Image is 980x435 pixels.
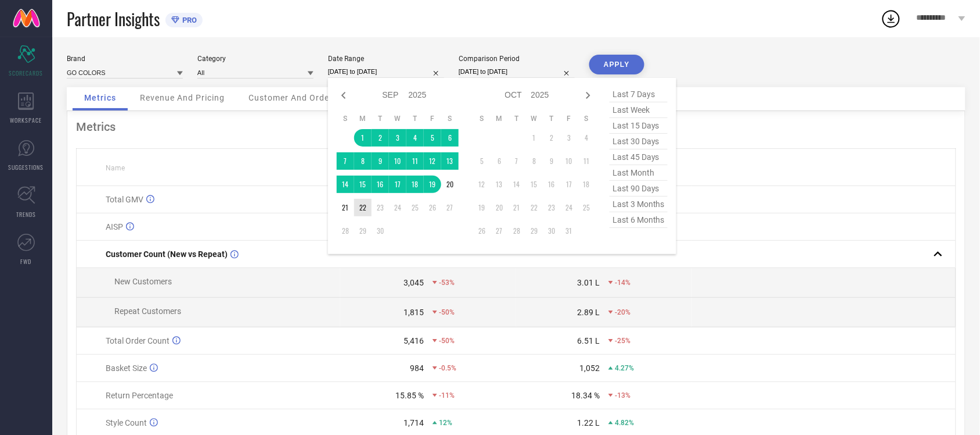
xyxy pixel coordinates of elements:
[372,114,389,123] th: Tuesday
[354,152,372,170] td: Mon Sep 08 2025
[179,16,197,24] span: PRO
[403,278,424,287] div: 3,045
[543,199,560,216] td: Thu Oct 23 2025
[578,129,595,147] td: Sat Oct 04 2025
[372,222,389,240] td: Tue Sep 30 2025
[543,222,560,240] td: Thu Oct 30 2025
[337,199,354,216] td: Sun Sep 21 2025
[577,418,600,427] div: 1.22 L
[389,176,406,193] td: Wed Sep 17 2025
[610,87,668,102] span: last 7 days
[337,88,351,102] div: Previous month
[560,129,578,147] td: Fri Oct 03 2025
[441,114,459,123] th: Saturday
[615,391,630,400] span: -13%
[328,55,444,63] div: Date Range
[581,88,595,102] div: Next month
[473,222,491,240] td: Sun Oct 26 2025
[439,337,455,345] span: -50%
[491,222,508,240] td: Mon Oct 27 2025
[543,129,560,147] td: Thu Oct 02 2025
[610,102,668,118] span: last week
[403,308,424,317] div: 1,815
[84,93,116,102] span: Metrics
[406,114,424,123] th: Thursday
[577,278,600,287] div: 3.01 L
[610,149,668,165] span: last 45 days
[508,152,525,170] td: Tue Oct 07 2025
[354,114,372,123] th: Monday
[473,176,491,193] td: Sun Oct 12 2025
[610,134,668,149] span: last 30 days
[473,152,491,170] td: Sun Oct 05 2025
[508,114,525,123] th: Tuesday
[610,181,668,197] span: last 90 days
[508,176,525,193] td: Tue Oct 14 2025
[491,152,508,170] td: Mon Oct 06 2025
[424,199,441,216] td: Fri Sep 26 2025
[9,163,44,172] span: SUGGESTIONS
[508,199,525,216] td: Tue Oct 21 2025
[439,279,455,287] span: -53%
[560,199,578,216] td: Fri Oct 24 2025
[424,129,441,147] td: Fri Sep 05 2025
[406,152,424,170] td: Thu Sep 11 2025
[67,55,183,63] div: Brand
[106,363,147,373] span: Basket Size
[354,199,372,216] td: Mon Sep 22 2025
[525,199,543,216] td: Wed Oct 22 2025
[372,176,389,193] td: Tue Sep 16 2025
[337,222,354,240] td: Sun Sep 28 2025
[578,176,595,193] td: Sat Oct 18 2025
[395,391,424,400] div: 15.85 %
[473,114,491,123] th: Sunday
[406,176,424,193] td: Thu Sep 18 2025
[560,176,578,193] td: Fri Oct 17 2025
[424,176,441,193] td: Fri Sep 19 2025
[410,363,424,373] div: 984
[372,152,389,170] td: Tue Sep 09 2025
[560,222,578,240] td: Fri Oct 31 2025
[525,114,543,123] th: Wednesday
[106,418,147,427] span: Style Count
[354,129,372,147] td: Mon Sep 01 2025
[543,176,560,193] td: Thu Oct 16 2025
[491,176,508,193] td: Mon Oct 13 2025
[389,129,406,147] td: Wed Sep 03 2025
[424,152,441,170] td: Fri Sep 12 2025
[610,165,668,181] span: last month
[106,391,173,400] span: Return Percentage
[543,114,560,123] th: Thursday
[543,152,560,170] td: Thu Oct 09 2025
[615,279,630,287] span: -14%
[578,114,595,123] th: Saturday
[615,308,630,316] span: -20%
[610,212,668,228] span: last 6 months
[441,176,459,193] td: Sat Sep 20 2025
[328,66,444,78] input: Select date range
[441,152,459,170] td: Sat Sep 13 2025
[615,364,634,372] span: 4.27%
[403,336,424,345] div: 5,416
[610,197,668,212] span: last 3 months
[439,419,452,427] span: 12%
[589,55,644,74] button: APPLY
[406,199,424,216] td: Thu Sep 25 2025
[615,419,634,427] span: 4.82%
[337,176,354,193] td: Sun Sep 14 2025
[577,308,600,317] div: 2.89 L
[248,93,337,102] span: Customer And Orders
[441,199,459,216] td: Sat Sep 27 2025
[9,69,44,77] span: SCORECARDS
[491,114,508,123] th: Monday
[16,210,36,219] span: TRENDS
[337,152,354,170] td: Sun Sep 07 2025
[579,363,600,373] div: 1,052
[140,93,225,102] span: Revenue And Pricing
[525,129,543,147] td: Wed Oct 01 2025
[525,152,543,170] td: Wed Oct 08 2025
[76,120,956,134] div: Metrics
[491,199,508,216] td: Mon Oct 20 2025
[106,195,143,204] span: Total GMV
[106,164,125,172] span: Name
